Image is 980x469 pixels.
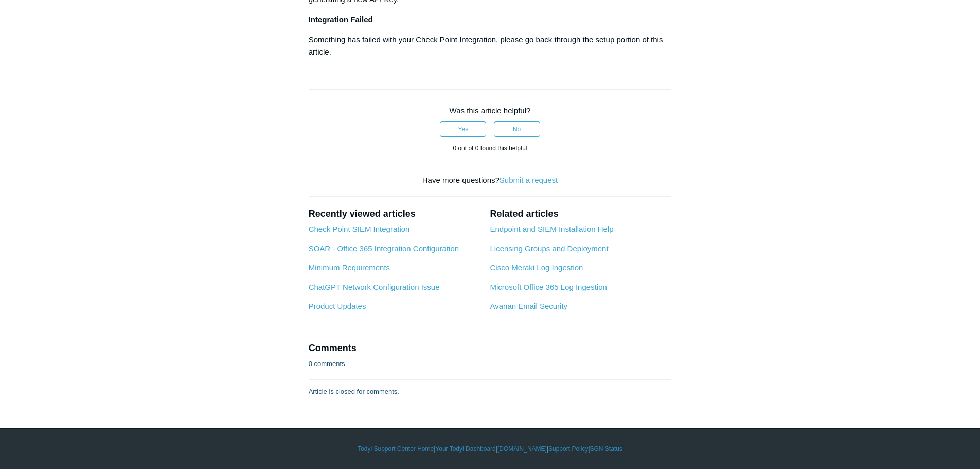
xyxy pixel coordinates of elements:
[490,302,567,310] a: Avanan Email Security
[490,224,613,233] a: Endpoint and SIEM Installation Help
[309,283,440,291] a: ChatGPT Network Configuration Issue
[494,121,540,137] button: This article was not helpful
[309,244,459,253] a: SOAR - Office 365 Integration Configuration
[453,145,527,152] span: 0 out of 0 found this helpful
[309,33,672,58] p: Something has failed with your Check Point Integration, please go back through the setup portion ...
[450,106,531,115] span: Was this article helpful?
[490,244,608,253] a: Licensing Groups and Deployment
[309,207,480,221] h2: Recently viewed articles
[309,341,672,355] h2: Comments
[490,283,607,291] a: Microsoft Office 365 Log Ingestion
[490,207,671,221] h2: Related articles
[590,444,622,454] a: SGN Status
[309,15,373,24] strong: Integration Failed
[309,263,390,272] a: Minimum Requirements
[309,387,399,397] p: Article is closed for comments.
[500,176,558,184] a: Submit a request
[192,444,789,454] div: | | | |
[309,224,410,233] a: Check Point SIEM Integration
[435,444,495,454] a: Your Todyl Dashboard
[440,121,486,137] button: This article was helpful
[309,175,672,186] div: Have more questions?
[309,302,366,310] a: Product Updates
[497,444,547,454] a: [DOMAIN_NAME]
[548,444,588,454] a: Support Policy
[490,263,583,272] a: Cisco Meraki Log Ingestion
[309,359,345,369] p: 0 comments
[358,444,434,454] a: Todyl Support Center Home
